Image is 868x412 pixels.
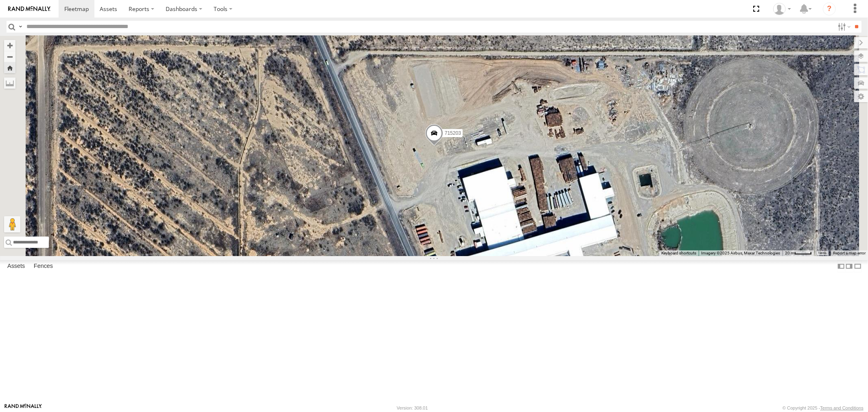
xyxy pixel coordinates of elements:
[8,6,50,12] img: rand-logo.svg
[845,260,853,272] label: Dock Summary Table to the Right
[4,216,20,232] button: Drag Pegman onto the map to open Street View
[4,404,42,412] a: Visit our Website
[30,261,57,272] label: Fences
[4,62,15,73] button: Zoom Home
[785,251,794,255] span: 20 m
[833,251,866,255] a: Report a map error
[820,405,864,410] a: Terms and Conditions
[818,252,827,255] a: Terms (opens in new tab)
[4,51,15,62] button: Zoom out
[854,260,862,272] label: Hide Summary Table
[3,261,29,272] label: Assets
[17,21,24,33] label: Search Query
[661,250,696,256] button: Keyboard shortcuts
[783,405,864,410] div: © Copyright 2025 -
[397,405,428,410] div: Version: 308.01
[4,77,15,89] label: Measure
[4,40,15,51] button: Zoom in
[770,3,794,15] div: Jason Ham
[823,2,836,15] i: ?
[783,250,814,256] button: Map Scale: 20 m per 39 pixels
[837,260,845,272] label: Dock Summary Table to the Left
[444,130,461,136] span: 715203
[854,91,868,102] label: Map Settings
[835,21,852,33] label: Search Filter Options
[701,251,780,255] span: Imagery ©2025 Airbus, Maxar Technologies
